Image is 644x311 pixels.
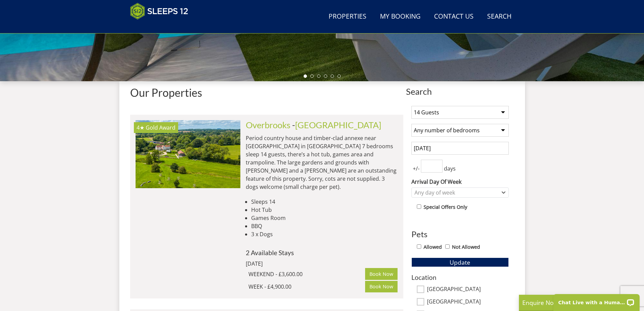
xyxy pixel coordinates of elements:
[424,243,442,251] label: Allowed
[431,9,476,24] a: Contact Us
[136,120,240,188] a: 4★ Gold Award
[411,274,509,281] h3: Location
[251,230,398,238] li: 3 x Dogs
[246,260,337,268] div: [DATE]
[427,298,509,306] label: [GEOGRAPHIC_DATA]
[136,120,240,188] img: overbrooks-somerset-holiday-accommodation-home-sleeping-13.original.jpg
[411,178,509,186] label: Arrival Day Of Week
[522,298,624,307] p: Enquire Now
[377,9,423,24] a: My Booking
[484,9,514,24] a: Search
[411,164,421,173] span: +/-
[411,187,509,198] div: Combobox
[450,258,470,266] span: Update
[246,249,398,256] h4: 2 Available Stays
[406,87,514,96] span: Search
[137,124,144,131] span: Overbrooks has a 4 star rating under the Quality in Tourism Scheme
[424,203,467,211] label: Special Offers Only
[326,9,369,24] a: Properties
[146,124,175,131] span: Overbrooks has been awarded a Gold Award by Visit England
[452,243,480,251] label: Not Allowed
[246,120,290,130] a: Overbrooks
[549,290,644,311] iframe: LiveChat chat widget
[365,268,398,280] a: Book Now
[411,258,509,267] button: Update
[413,189,500,196] div: Any day of week
[365,281,398,292] a: Book Now
[251,214,398,222] li: Games Room
[292,120,381,130] span: -
[427,286,509,293] label: [GEOGRAPHIC_DATA]
[127,24,198,29] iframe: Customer reviews powered by Trustpilot
[251,198,398,206] li: Sleeps 14
[248,270,365,278] div: WEEKEND - £3,600.00
[130,3,188,20] img: Sleeps 12
[246,134,398,191] p: Period country house and timber-clad annexe near [GEOGRAPHIC_DATA] in [GEOGRAPHIC_DATA] 7 bedroom...
[411,230,509,239] h3: Pets
[443,164,457,173] span: days
[248,283,365,291] div: WEEK - £4,900.00
[411,142,509,155] input: Arrival Date
[251,206,398,214] li: Hot Tub
[130,87,403,98] h1: Our Properties
[251,222,398,230] li: BBQ
[295,120,381,130] a: [GEOGRAPHIC_DATA]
